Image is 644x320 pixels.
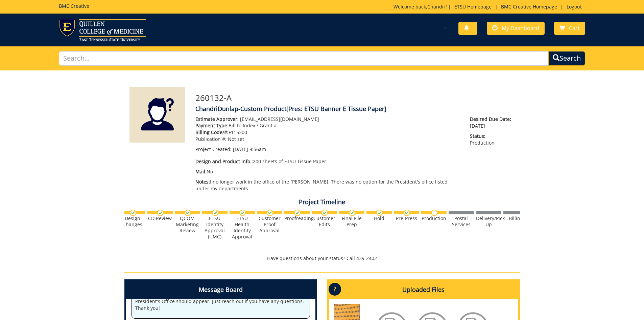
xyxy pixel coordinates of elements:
span: Mail: [195,168,207,175]
span: Cart [569,24,580,32]
h4: Message Board [126,281,315,299]
a: Cart [554,22,585,35]
img: Product featured image [129,87,185,143]
div: Customer Edits [312,215,337,228]
a: BMC Creative Homepage [498,3,560,10]
span: Publication #: [195,136,226,142]
img: checkmark [212,210,218,216]
img: ETSU logo [59,19,146,41]
img: checkmark [321,210,328,216]
a: ETSU Homepage [451,3,495,10]
p: 200 sheets of ETSU Tissue Paper [195,158,460,165]
a: Chandri [427,3,446,10]
p: [EMAIL_ADDRESS][DOMAIN_NAME] [195,116,460,123]
div: Postal Services [449,215,474,228]
div: QCOM Marketing Review [175,215,200,234]
img: no [431,210,437,216]
div: Design Changes [120,215,145,228]
h4: ChandriDunlap-Custom Product [195,106,515,112]
a: Logout [563,3,585,10]
p: ? [329,283,341,296]
p: [DATE] [470,116,515,129]
span: Billing Code/#: [195,129,229,135]
div: Customer Proof Approval [257,215,282,234]
span: Desired Due Date: [470,116,515,123]
span: Design and Product Info.: [195,158,253,165]
p: Production [470,133,515,146]
img: checkmark [239,210,246,216]
p: Welcome back, ! | | | [393,3,585,10]
img: checkmark [294,210,301,216]
div: ETSU Identity Approval (UMC) [202,215,228,240]
p: F115300 [195,129,460,136]
span: My Dashboard [502,24,539,32]
img: checkmark [157,210,164,216]
img: checkmark [185,210,191,216]
div: ETSU Health Identity Approval [230,215,255,240]
button: Search [548,51,585,66]
p: Have questions about your status? Call 439-2402 [124,255,520,262]
p: No [195,168,460,175]
div: Proofreading [284,215,310,221]
h5: BMC Creative [59,3,89,8]
span: [DATE] 8:56am [233,146,266,152]
img: checkmark [130,210,136,216]
a: My Dashboard [487,22,545,35]
div: Final File Prep [339,215,364,228]
p: I no longer work in the office of the [PERSON_NAME]. There was no option for the President's offi... [195,178,460,192]
img: checkmark [267,210,273,216]
input: Search... [59,51,549,66]
span: Estimate Approver: [195,116,239,122]
div: Billing [503,215,529,221]
span: Project Created: [195,146,232,152]
div: Hold [366,215,392,221]
span: Status: [470,133,515,140]
h4: Project Timeline [124,199,520,206]
img: checkmark [349,210,355,216]
span: Payment Type: [195,122,229,129]
img: checkmark [404,210,410,216]
span: Notes: [195,178,210,185]
h4: Uploaded Files [329,281,518,299]
h3: 260132-A [195,93,515,102]
div: CD Review [147,215,173,221]
div: Production [421,215,447,221]
span: Not set [228,136,244,142]
div: Pre-Press [394,215,419,221]
div: Delivery/Pick Up [476,215,501,228]
img: checkmark [376,210,383,216]
p: Bill to Index / Grant # [195,122,460,129]
span: [Pres: ETSU Banner E Tissue Paper] [286,105,386,113]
